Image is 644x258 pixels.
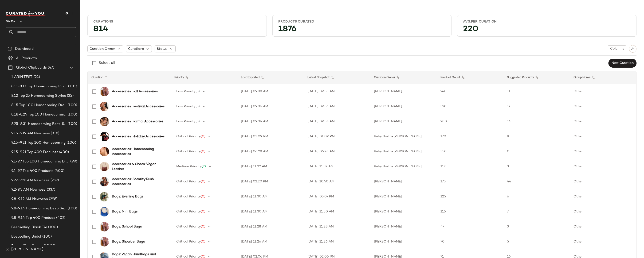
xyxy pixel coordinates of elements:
[370,174,437,189] td: [PERSON_NAME]
[503,84,570,99] td: 11
[100,207,109,216] img: 2638911_02_front_2025-08-27.jpg
[67,112,77,117] span: (100)
[100,222,109,231] img: 2698451_01_OM_2025-08-06.jpg
[11,196,48,202] span: 9.8-9.12 AM Newness
[11,150,58,155] span: 9.15-9.21 Top 400 Products
[11,140,66,146] span: 9.15-9.21 Top 100 Homecoming
[98,60,115,66] div: Select all
[437,204,503,219] td: 116
[459,26,634,35] div: 220
[304,204,370,219] td: [DATE] 11:30 AM
[304,219,370,234] td: [DATE] 11:28 AM
[100,192,109,201] img: 2698431_01_OM_2025-08-26.jpg
[8,46,12,51] img: svg%3e
[67,121,77,127] span: (100)
[69,159,77,164] span: (99)
[503,234,570,249] td: 5
[237,174,304,189] td: [DATE] 02:20 PM
[11,112,67,117] span: 8.18-8.24 Top 100 Homecoming Dresses
[304,84,370,99] td: [DATE] 09:38 AM
[176,210,201,213] span: Critical Priority
[570,84,636,99] td: Other
[11,168,54,174] span: 9.1-9.7 Top 400 Products
[11,103,67,108] span: 8.15 Top 100 Homecoming Dresses
[112,239,145,244] b: Bags: Shoulder Bags
[112,134,165,139] b: Accessories: Holiday Accessories
[112,194,143,199] b: Bags: Evening Bags
[112,177,165,187] b: Accessories: Sorority Rush Accessories
[176,120,196,123] span: Low Priority
[304,71,370,84] th: Latest Snapshot
[15,46,34,52] span: Dashboard
[100,117,109,126] img: 2735831_03_OM_2025-07-21.jpg
[176,195,201,198] span: Critical Priority
[437,219,503,234] td: 47
[304,159,370,174] td: [DATE] 11:32 AM
[278,19,446,24] div: Products Curated
[11,215,55,221] span: 9.8-9.14 Top 400 Producs
[176,90,196,93] span: Low Priority
[11,121,67,127] span: 8.25-8.31 Homecoming Best-Sellers
[16,56,37,61] span: All Products
[503,189,570,204] td: 6
[67,206,77,211] span: (100)
[66,140,76,146] span: (100)
[100,87,109,96] img: 2698451_01_OM_2025-08-06.jpg
[176,150,201,153] span: Critical Priority
[570,174,636,189] td: Other
[370,84,437,99] td: [PERSON_NAME]
[370,129,437,144] td: Ruby North-[PERSON_NAME]
[237,219,304,234] td: [DATE] 11:28 AM
[176,240,201,243] span: Critical Priority
[196,105,200,108] span: (3)
[237,234,304,249] td: [DATE] 11:26 AM
[370,234,437,249] td: [PERSON_NAME]
[237,189,304,204] td: [DATE] 11:30 AM
[201,210,205,213] span: (0)
[570,71,636,84] th: Group Name
[237,84,304,99] td: [DATE] 09:38 AM
[437,99,503,114] td: 328
[237,71,304,84] th: Last Exported
[88,71,171,84] th: Curation
[112,162,165,172] b: Accessories & Shoes: Vegan Leather
[237,129,304,144] td: [DATE] 01:09 PM
[176,225,201,228] span: Critical Priority
[370,71,437,84] th: Curation Owner
[370,204,437,219] td: [PERSON_NAME]
[176,135,201,138] span: Critical Priority
[609,59,636,68] button: New Curation
[50,131,59,136] span: (318)
[570,204,636,219] td: Other
[196,120,200,123] span: (3)
[100,147,109,156] img: 2754491_01_OM_2025-09-19.jpg
[437,189,503,204] td: 125
[437,144,503,159] td: 350
[11,247,43,252] span: [PERSON_NAME]
[93,19,261,24] div: Curations
[201,195,205,198] span: (0)
[610,47,624,51] span: Columns
[503,99,570,114] td: 17
[11,187,46,193] span: 9.2-9.5 AM Newness
[67,84,77,89] span: (101)
[6,11,46,17] img: cfy_white_logo.C9jOOHJF.svg
[237,204,304,219] td: [DATE] 11:30 AM
[304,114,370,129] td: [DATE] 09:34 AM
[570,189,636,204] td: Other
[171,71,237,84] th: Priority
[570,99,636,114] td: Other
[437,84,503,99] td: 240
[11,159,69,164] span: 9.1-9.7 Top 100 Homecoming Dresses
[100,162,109,171] img: 2756711_02_front_2025-09-12.jpg
[237,144,304,159] td: [DATE] 06:28 AM
[201,135,205,138] span: (0)
[437,129,503,144] td: 170
[100,132,109,141] img: 2716211_01_OM_2025-09-10.jpg
[54,168,64,174] span: (400)
[11,93,66,99] span: 8.12 Top 25 Homecoming Styles
[631,47,634,50] img: svg%3e
[463,19,631,24] div: Avg.per Curation
[201,150,205,153] span: (0)
[90,26,265,35] div: 814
